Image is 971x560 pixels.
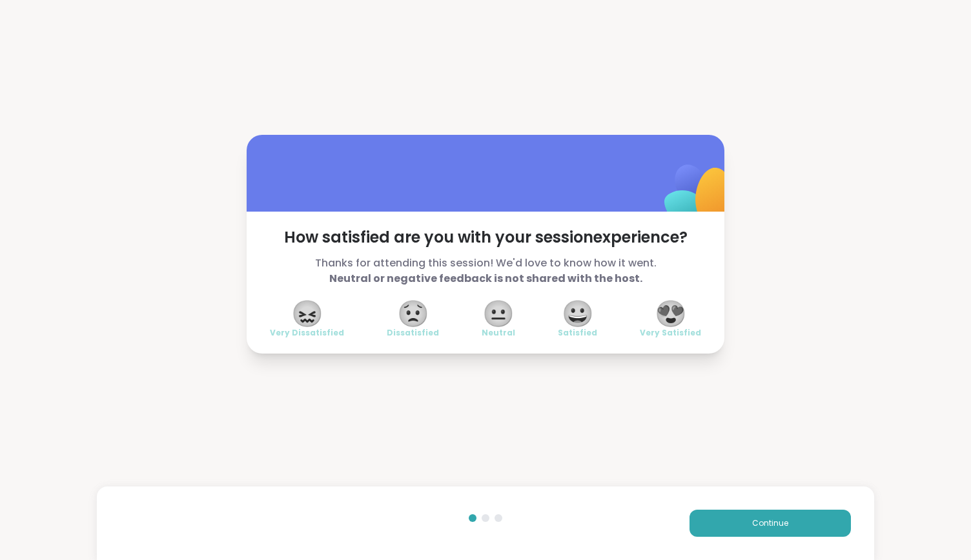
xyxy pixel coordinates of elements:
[397,302,429,325] span: 😟
[270,227,701,248] span: How satisfied are you with your session experience?
[752,517,788,529] span: Continue
[558,328,597,338] span: Satisfied
[690,510,851,537] button: Continue
[482,328,515,338] span: Neutral
[291,302,323,325] span: 😖
[387,328,439,338] span: Dissatisfied
[655,302,687,325] span: 😍
[640,328,701,338] span: Very Satisfied
[562,302,594,325] span: 😀
[329,271,642,286] b: Neutral or negative feedback is not shared with the host.
[634,131,762,259] img: ShareWell Logomark
[270,328,344,338] span: Very Dissatisfied
[270,255,701,286] span: Thanks for attending this session! We'd love to know how it went.
[482,302,515,325] span: 😐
